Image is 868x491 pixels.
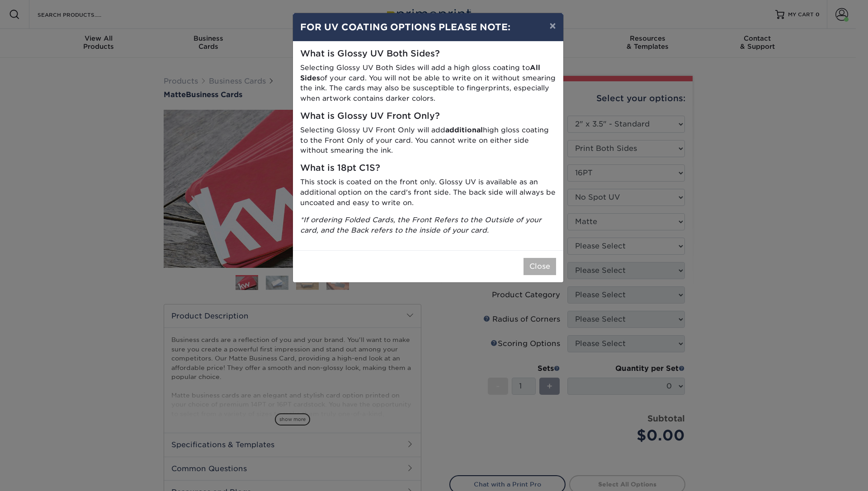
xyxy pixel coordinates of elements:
strong: additional [445,126,483,134]
h5: What is Glossy UV Front Only? [300,111,556,122]
button: × [542,13,563,38]
i: *If ordering Folded Cards, the Front Refers to the Outside of your card, and the Back refers to t... [300,215,542,234]
h5: What is Glossy UV Both Sides? [300,49,556,59]
strong: All Sides [300,63,540,82]
p: Selecting Glossy UV Both Sides will add a high gloss coating to of your card. You will not be abl... [300,63,556,104]
h4: FOR UV COATING OPTIONS PLEASE NOTE: [300,20,556,34]
h5: What is 18pt C1S? [300,163,556,173]
p: Selecting Glossy UV Front Only will add high gloss coating to the Front Only of your card. You ca... [300,125,556,156]
button: Close [524,258,556,275]
p: This stock is coated on the front only. Glossy UV is available as an additional option on the car... [300,177,556,208]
